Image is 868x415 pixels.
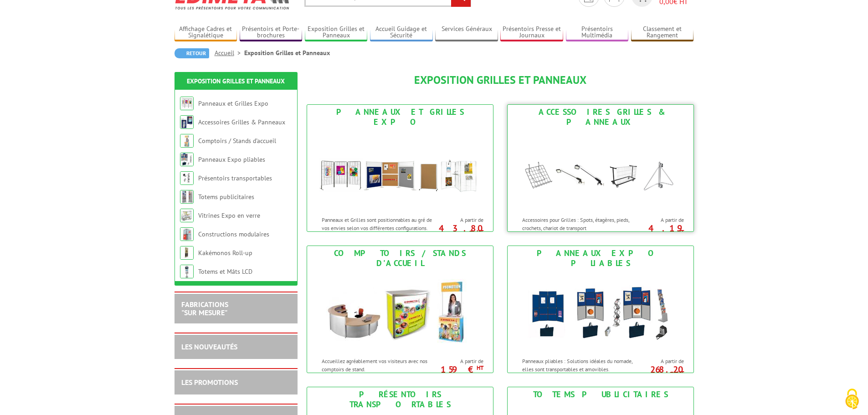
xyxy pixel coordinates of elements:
[637,358,684,365] span: A partir de
[477,228,483,236] sup: HT
[316,271,484,353] img: Comptoirs / Stands d'accueil
[633,225,684,236] p: 4.19 €
[180,265,194,278] img: Totems et Mâts LCD
[180,246,194,260] img: Kakémonos Roll-up
[181,378,238,387] a: LES PROMOTIONS
[316,129,484,211] img: Panneaux et Grilles Expo
[175,25,237,40] a: Affichage Cadres et Signalétique
[631,25,694,40] a: Classement et Rangement
[181,342,237,351] a: LES NOUVEAUTÉS
[180,97,194,110] img: Panneaux et Grilles Expo
[500,25,563,40] a: Présentoirs Presse et Journaux
[198,118,285,126] a: Accessoires Grilles & Panneaux
[566,25,629,40] a: Présentoirs Multimédia
[180,134,194,148] img: Comptoirs / Stands d'accueil
[507,104,694,232] a: Accessoires Grilles & Panneaux Accessoires Grilles & Panneaux Accessoires pour Grilles : Spots, é...
[180,171,194,185] img: Présentoirs transportables
[510,107,691,127] div: Accessoires Grilles & Panneaux
[198,249,252,257] a: Kakémonos Roll-up
[240,25,303,40] a: Présentoirs et Porte-brochures
[516,129,685,211] img: Accessoires Grilles & Panneaux
[836,384,868,415] button: Cookies (fenêtre modale)
[309,107,491,127] div: Panneaux et Grilles Expo
[322,357,435,373] p: Accueillez agréablement vos visiteurs avec nos comptoirs de stand.
[198,211,260,220] a: Vitrines Expo en verre
[198,193,254,201] a: Totems publicitaires
[637,216,684,224] span: A partir de
[215,49,244,57] a: Accueil
[181,300,228,317] a: FABRICATIONS"Sur Mesure"
[244,48,330,57] li: Exposition Grilles et Panneaux
[633,367,684,378] p: 268.20 €
[309,248,491,268] div: Comptoirs / Stands d'accueil
[510,389,691,400] div: Totems publicitaires
[180,209,194,222] img: Vitrines Expo en verre
[198,137,276,145] a: Comptoirs / Stands d'accueil
[507,246,694,373] a: Panneaux Expo pliables Panneaux Expo pliables Panneaux pliables : Solutions idéales du nomade, el...
[198,267,252,276] a: Totems et Mâts LCD
[180,227,194,241] img: Constructions modulaires
[522,216,635,231] p: Accessoires pour Grilles : Spots, étagères, pieds, crochets, chariot de transport
[432,367,483,372] p: 159 €
[175,48,209,58] a: Retour
[198,99,268,108] a: Panneaux et Grilles Expo
[309,389,491,410] div: Présentoirs transportables
[522,357,635,373] p: Panneaux pliables : Solutions idéales du nomade, elles sont transportables et amovibles.
[198,155,265,164] a: Panneaux Expo pliables
[322,216,435,231] p: Panneaux et Grilles sont positionnables au gré de vos envies selon vos différentes configurations.
[432,225,483,236] p: 43.80 €
[180,190,194,204] img: Totems publicitaires
[307,246,493,373] a: Comptoirs / Stands d'accueil Comptoirs / Stands d'accueil Accueillez agréablement vos visiteurs a...
[841,388,863,410] img: Cookies (fenêtre modale)
[516,271,685,353] img: Panneaux Expo pliables
[180,153,194,166] img: Panneaux Expo pliables
[180,115,194,129] img: Accessoires Grilles & Panneaux
[187,77,285,85] a: Exposition Grilles et Panneaux
[198,174,272,182] a: Présentoirs transportables
[677,228,684,236] sup: HT
[437,216,483,224] span: A partir de
[198,230,269,238] a: Constructions modulaires
[307,104,493,232] a: Panneaux et Grilles Expo Panneaux et Grilles Expo Panneaux et Grilles sont positionnables au gré ...
[305,25,368,40] a: Exposition Grilles et Panneaux
[307,74,694,86] h1: Exposition Grilles et Panneaux
[510,248,691,268] div: Panneaux Expo pliables
[677,369,684,377] sup: HT
[435,25,498,40] a: Services Généraux
[370,25,433,40] a: Accueil Guidage et Sécurité
[477,364,483,372] sup: HT
[437,358,483,365] span: A partir de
